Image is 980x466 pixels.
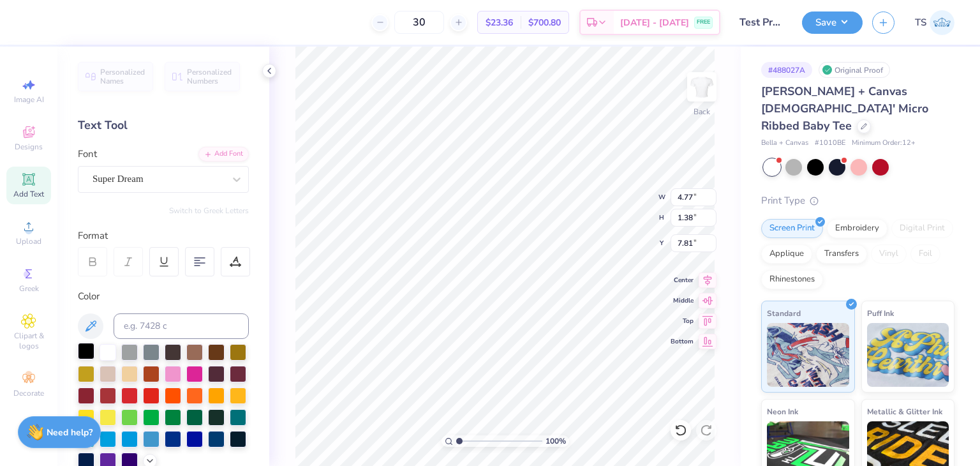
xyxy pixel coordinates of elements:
[78,147,97,162] label: Font
[867,323,949,387] img: Puff Ink
[694,106,710,117] div: Back
[761,84,928,133] span: [PERSON_NAME] + Canvas [DEMOGRAPHIC_DATA]' Micro Ribbed Baby Tee
[761,270,823,289] div: Rhinestones
[14,94,44,105] span: Image AI
[394,11,444,34] input: – –
[13,189,44,199] span: Add Text
[546,435,566,447] span: 100 %
[78,229,250,243] div: Format
[761,62,812,78] div: # 488027A
[689,74,715,100] img: Back
[47,426,93,439] strong: Need help?
[867,405,942,418] span: Metallic & Glitter Ink
[761,244,812,264] div: Applique
[671,337,694,346] span: Bottom
[730,10,792,35] input: Untitled Design
[114,313,249,339] input: e.g. 7428 c
[100,68,145,86] span: Personalized Names
[852,138,916,149] span: Minimum Order: 12 +
[767,405,798,418] span: Neon Ink
[78,289,249,304] div: Color
[767,306,801,320] span: Standard
[198,147,249,162] div: Add Font
[671,296,694,305] span: Middle
[15,142,43,152] span: Designs
[819,62,890,78] div: Original Proof
[761,219,823,238] div: Screen Print
[910,244,940,264] div: Foil
[915,10,954,35] a: TS
[19,283,39,294] span: Greek
[767,323,849,387] img: Standard
[915,15,926,30] span: TS
[867,306,894,320] span: Puff Ink
[486,16,513,29] span: $23.36
[169,206,249,216] button: Switch to Greek Letters
[78,117,249,134] div: Text Tool
[528,16,561,29] span: $700.80
[891,219,953,238] div: Digital Print
[697,18,710,27] span: FREE
[815,138,845,149] span: # 1010BE
[671,317,694,326] span: Top
[930,10,954,35] img: Test Stage Admin Two
[671,276,694,285] span: Center
[13,388,44,398] span: Decorate
[816,244,867,264] div: Transfers
[16,236,41,246] span: Upload
[761,138,808,149] span: Bella + Canvas
[187,68,232,86] span: Personalized Numbers
[761,193,954,208] div: Print Type
[802,11,863,34] button: Save
[827,219,887,238] div: Embroidery
[6,331,51,351] span: Clipart & logos
[620,16,689,29] span: [DATE] - [DATE]
[871,244,907,264] div: Vinyl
